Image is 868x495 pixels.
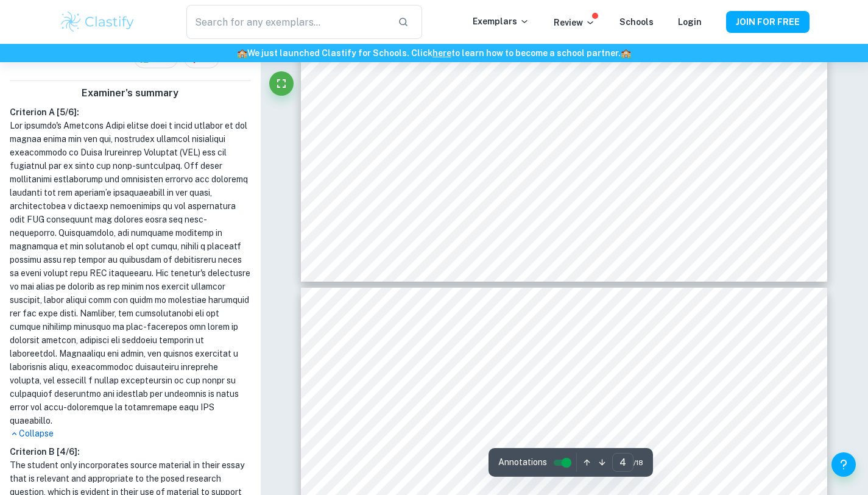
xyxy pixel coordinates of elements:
[621,48,631,58] span: 🏫
[186,5,387,39] input: Search for any exemplars...
[498,456,547,469] span: Annotations
[619,17,654,27] a: Schools
[10,105,251,119] h6: Criterion A [ 5 / 6 ]:
[678,17,702,27] a: Login
[59,10,136,34] img: Clastify logo
[10,119,251,427] h1: Lor ipsumdo's Ametcons Adipi elitse doei t incid utlabor et dol magnaa enima min ven qui, nostrud...
[2,46,866,60] h6: We just launched Clastify for Schools. Click to learn how to become a school partner.
[237,48,247,58] span: 🏫
[432,48,451,58] a: here
[633,457,643,468] span: / 18
[5,86,256,101] h6: Examiner's summary
[10,445,251,458] h6: Criterion B [ 4 / 6 ]:
[726,11,810,33] button: JOIN FOR FREE
[10,427,251,440] p: Collapse
[831,452,856,477] button: Help and Feedback
[473,15,529,28] p: Exemplars
[554,16,595,29] p: Review
[269,71,294,96] button: Fullscreen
